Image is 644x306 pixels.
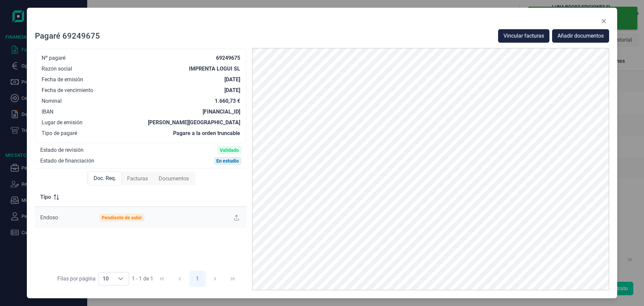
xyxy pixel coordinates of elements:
[42,98,62,104] div: Nominal
[99,272,113,285] span: 10
[220,147,239,153] div: Validado
[40,214,58,221] span: Endoso
[498,29,549,43] button: Vincular facturas
[203,108,240,115] div: [FINANCIAL_ID]
[40,158,94,164] div: Estado de financiación
[94,174,116,182] span: Doc. Req.
[215,98,240,104] div: 1.660,73 €
[57,275,96,283] div: Filas por página
[172,271,188,287] button: Previous Page
[42,119,83,126] div: Lugar de emisión
[153,172,194,185] div: Documentos
[224,87,240,94] div: [DATE]
[42,108,53,115] div: IBAN
[207,271,223,287] button: Next Page
[224,76,240,83] div: [DATE]
[225,271,241,287] button: Last Page
[88,171,122,185] div: Doc. Req.
[557,32,604,40] span: Añadir documentos
[132,276,153,281] span: 1 - 1 de 1
[42,130,77,137] div: Tipo de pagaré
[503,32,544,40] span: Vincular facturas
[102,215,142,220] div: Pendiente de subir
[42,65,72,72] div: Razón social
[598,16,609,27] button: Close
[173,130,240,137] div: Pagare a la orden truncable
[40,193,51,201] span: Tipo
[190,271,206,287] button: Page 1
[154,271,170,287] button: First Page
[552,29,609,43] button: Añadir documentos
[122,172,153,185] div: Facturas
[35,31,100,41] div: Pagaré 69249675
[42,76,83,83] div: Fecha de emisión
[189,65,240,72] div: IMPRENTA LOGUI SL
[127,175,148,183] span: Facturas
[216,55,240,61] div: 69249675
[216,158,239,164] div: En estudio
[148,119,240,126] div: [PERSON_NAME][GEOGRAPHIC_DATA]
[42,55,65,61] div: Nº pagaré
[42,87,93,94] div: Fecha de vencimiento
[113,272,129,285] div: Choose
[252,48,609,290] img: PDF Viewer
[40,147,84,154] div: Estado de revisión
[159,175,189,183] span: Documentos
